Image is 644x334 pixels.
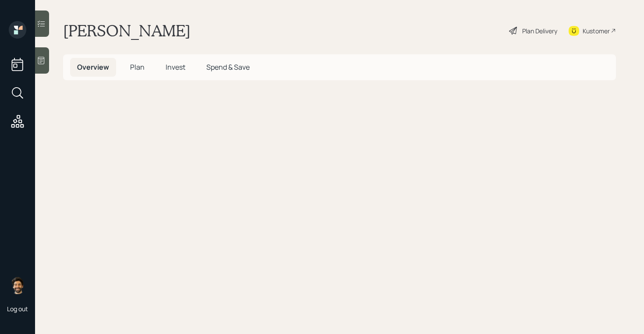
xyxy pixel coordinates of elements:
span: Overview [77,62,109,72]
span: Plan [130,62,145,72]
span: Spend & Save [206,62,250,72]
span: Invest [166,62,185,72]
img: eric-schwartz-headshot.png [9,277,26,294]
div: Log out [7,305,28,313]
div: Kustomer [583,26,610,36]
h1: [PERSON_NAME] [63,21,191,40]
div: Plan Delivery [522,26,557,36]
